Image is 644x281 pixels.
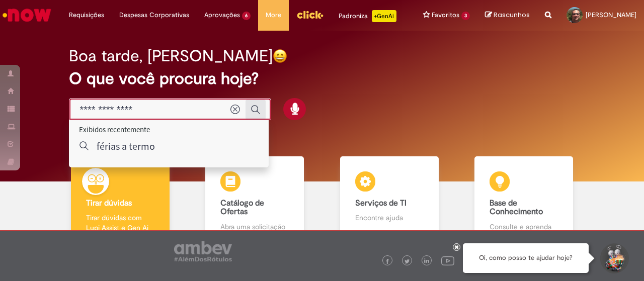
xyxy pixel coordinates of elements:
[441,254,454,267] img: logo_footer_youtube.png
[242,12,251,20] span: 6
[355,198,407,208] b: Serviços de TI
[485,11,530,20] a: Rascunhos
[463,243,589,273] div: Oi, como posso te ajudar hoje?
[432,10,459,20] span: Favoritos
[53,156,188,243] a: Tirar dúvidas Tirar dúvidas com Lupi Assist e Gen Ai
[490,222,558,232] p: Consulte e aprenda
[204,10,240,20] span: Aprovações
[174,241,232,261] img: logo_footer_ambev_rotulo_gray.png
[599,243,629,273] button: Iniciar Conversa de Suporte
[220,222,289,232] p: Abra uma solicitação
[273,49,287,63] img: happy-face.png
[1,5,53,25] img: ServiceNow
[457,156,592,243] a: Base de Conhecimento Consulte e aprenda
[405,259,410,264] img: logo_footer_twitter.png
[339,10,396,22] div: Padroniza
[296,7,324,22] img: click_logo_yellow_360x200.png
[385,259,390,264] img: logo_footer_facebook.png
[461,12,470,20] span: 3
[188,156,323,243] a: Catálogo de Ofertas Abra uma solicitação
[220,198,264,217] b: Catálogo de Ofertas
[424,258,429,264] img: logo_footer_linkedin.png
[586,11,636,19] span: [PERSON_NAME]
[490,198,543,217] b: Base de Conhecimento
[69,47,273,65] h2: Boa tarde, [PERSON_NAME]
[69,10,104,20] span: Requisições
[119,10,189,20] span: Despesas Corporativas
[372,10,396,22] p: +GenAi
[494,10,530,20] span: Rascunhos
[266,10,281,20] span: More
[86,213,154,233] p: Tirar dúvidas com Lupi Assist e Gen Ai
[355,213,424,223] p: Encontre ajuda
[69,70,575,87] h2: O que você procura hoje?
[86,198,132,208] b: Tirar dúvidas
[322,156,457,243] a: Serviços de TI Encontre ajuda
